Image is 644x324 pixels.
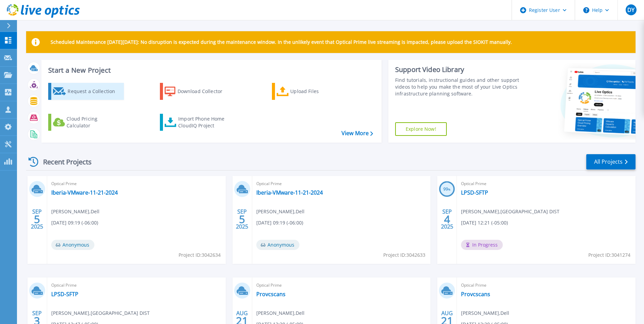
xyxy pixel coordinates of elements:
[67,115,121,129] div: Cloud Pricing Calculator
[586,154,636,169] a: All Projects
[179,251,221,259] span: Project ID: 3042634
[588,251,630,259] span: Project ID: 3041274
[256,240,299,250] span: Anonymous
[461,309,509,317] span: [PERSON_NAME] , Dell
[51,180,222,187] span: Optical Prime
[34,318,40,324] span: 3
[256,180,427,187] span: Optical Prime
[256,309,305,317] span: [PERSON_NAME] , Dell
[461,189,488,196] a: LPSD-SFTP
[51,39,512,45] p: Scheduled Maintenance [DATE][DATE]: No disruption is expected during the maintenance window. In t...
[290,85,345,98] div: Upload Files
[461,291,490,298] a: Provcscans
[48,114,124,131] a: Cloud Pricing Calculator
[461,219,508,227] span: [DATE] 12:21 (-05:00)
[383,251,425,259] span: Project ID: 3042633
[51,291,78,298] a: LPSD-SFTP
[256,189,323,196] a: Iberia-VMware-11-21-2024
[239,216,245,222] span: 5
[48,67,373,74] h3: Start a New Project
[342,130,373,137] a: View More
[178,115,231,129] div: Import Phone Home CloudIQ Project
[51,189,118,196] a: Iberia-VMware-11-21-2024
[256,219,303,227] span: [DATE] 09:19 (-06:00)
[256,291,286,298] a: Provcscans
[68,85,122,98] div: Request a Collection
[461,208,559,215] span: [PERSON_NAME] , [GEOGRAPHIC_DATA] DIST
[461,240,503,250] span: In Progress
[461,282,631,289] span: Optical Prime
[395,65,521,74] div: Support Video Library
[439,185,455,193] h3: 99
[51,282,222,289] span: Optical Prime
[34,216,40,222] span: 5
[448,187,450,191] span: %
[31,207,43,232] div: SEP 2025
[51,219,98,227] span: [DATE] 09:19 (-06:00)
[256,282,427,289] span: Optical Prime
[256,208,305,215] span: [PERSON_NAME] , Dell
[236,207,249,232] div: SEP 2025
[441,318,453,324] span: 21
[26,154,101,170] div: Recent Projects
[160,83,236,100] a: Download Collector
[48,83,124,100] a: Request a Collection
[51,309,150,317] span: [PERSON_NAME] , [GEOGRAPHIC_DATA] DIST
[461,180,631,187] span: Optical Prime
[51,240,94,250] span: Anonymous
[395,77,521,97] div: Find tutorials, instructional guides and other support videos to help you make the most of your L...
[178,85,232,98] div: Download Collector
[441,207,454,232] div: SEP 2025
[395,122,447,136] a: Explore Now!
[444,216,450,222] span: 4
[272,83,348,100] a: Upload Files
[236,318,248,324] span: 21
[51,208,99,215] span: [PERSON_NAME] , Dell
[627,7,634,13] span: DY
